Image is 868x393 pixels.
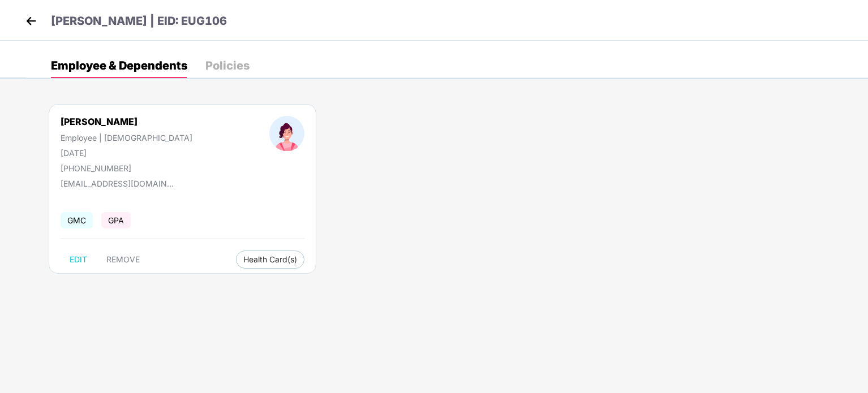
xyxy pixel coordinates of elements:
[205,60,250,71] div: Policies
[61,212,93,228] span: GMC
[61,116,192,127] div: [PERSON_NAME]
[61,163,192,173] div: [PHONE_NUMBER]
[101,212,131,228] span: GPA
[70,255,87,264] span: EDIT
[51,12,227,30] p: [PERSON_NAME] | EID: EUG106
[97,251,149,269] button: REMOVE
[269,116,304,151] img: profileImage
[106,255,140,264] span: REMOVE
[236,251,304,269] button: Health Card(s)
[61,179,174,188] div: [EMAIL_ADDRESS][DOMAIN_NAME]
[51,60,187,71] div: Employee & Dependents
[61,133,192,142] div: Employee | [DEMOGRAPHIC_DATA]
[243,257,297,262] span: Health Card(s)
[23,12,40,29] img: back
[61,148,192,158] div: [DATE]
[61,251,96,269] button: EDIT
